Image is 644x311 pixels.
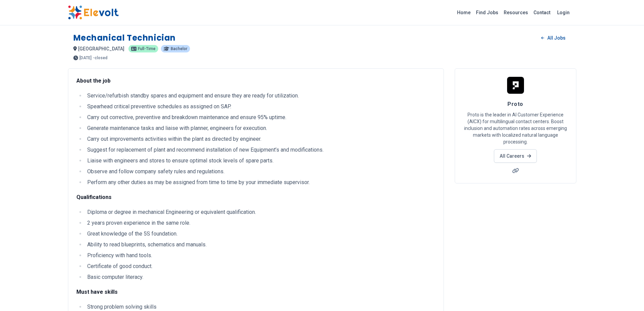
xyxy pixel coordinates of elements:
li: Certificate of good conduct. [85,262,435,270]
strong: Qualifications [76,194,112,200]
strong: About the job [76,77,111,84]
li: Diploma or degree in mechanical Engineering or equivalent qualification. [85,208,435,216]
a: All Careers [494,149,537,163]
li: Service/refurbish standby spares and equipment and ensure they are ready for utilization. [85,92,435,100]
h1: Mechanical Technician [73,32,176,43]
li: Observe and follow company safety rules and regulations. [85,168,435,176]
span: Bachelor [171,47,187,51]
li: Carry out improvements activities within the plant as directed by engineer. [85,135,435,143]
a: Login [553,6,574,19]
li: 2 years proven experience in the same role. [85,219,435,227]
strong: Must have skills [76,289,118,295]
a: Home [454,7,473,18]
li: Carry out corrective, preventive and breakdown maintenance and ensure 95% uptime. [85,113,435,121]
p: - closed [93,56,108,60]
a: All Jobs [536,33,571,43]
li: Basic computer literacy. [85,273,435,281]
li: Suggest for replacement of plant and recommend installation of new Equipment’s and modifications. [85,146,435,154]
span: [DATE] [79,56,92,60]
li: Spearhead critical preventive schedules as assigned on SAP. [85,103,435,111]
p: Proto is the leader in AI Customer Experience (AICX) for multilingual contact centers. Boost incl... [463,111,568,145]
span: Proto [507,101,523,107]
li: Liaise with engineers and stores to ensure optimal stock levels of spare parts. [85,157,435,165]
span: [GEOGRAPHIC_DATA] [78,46,124,51]
li: Generate maintenance tasks and liaise with planner, engineers for execution. [85,124,435,132]
img: Elevolt [68,5,119,20]
li: Strong problem solving skills [85,303,435,311]
a: Find Jobs [473,7,501,18]
li: Ability to read blueprints, schematics and manuals. [85,241,435,249]
li: Great knowledge of the 5S foundation. [85,230,435,238]
li: Perform any other duties as may be assigned from time to time by your immediate supervisor. [85,178,435,186]
a: Resources [501,7,531,18]
img: Proto [507,77,524,94]
a: Contact [531,7,553,18]
li: Proficiency with hand tools. [85,251,435,260]
span: Full-time [138,47,156,51]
